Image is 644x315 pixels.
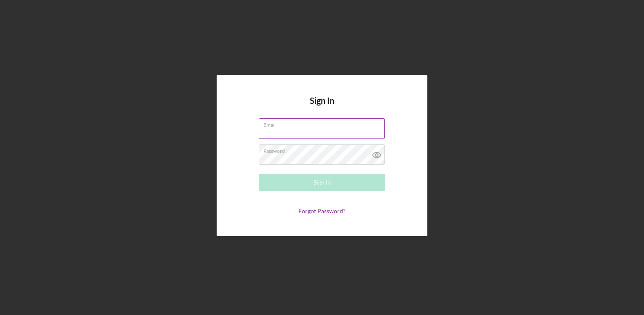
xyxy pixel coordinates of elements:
div: Sign In [314,174,331,191]
button: Sign In [259,174,385,191]
label: Email [263,119,385,128]
h4: Sign In [310,96,334,118]
a: Forgot Password? [298,207,346,215]
label: Password [263,145,385,154]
